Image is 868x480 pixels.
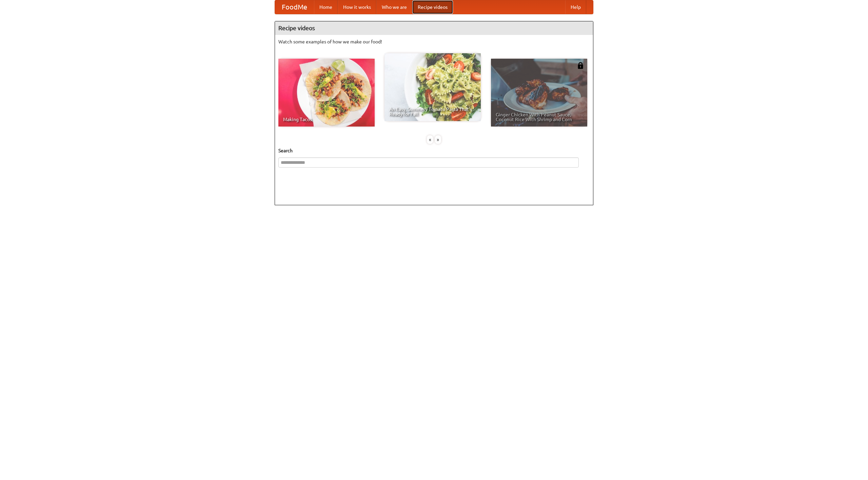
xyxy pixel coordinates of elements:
div: » [435,135,441,144]
a: Help [565,0,586,14]
img: 483408.png [577,62,584,69]
a: Making Tacos [278,59,375,127]
a: Recipe videos [412,0,453,14]
a: FoodMe [275,0,314,14]
a: How it works [338,0,376,14]
div: « [427,135,433,144]
p: Watch some examples of how we make our food! [278,38,590,45]
a: Who we are [376,0,412,14]
a: Home [314,0,338,14]
h5: Search [278,147,590,154]
h4: Recipe videos [275,21,593,35]
a: An Easy, Summery Tomato Pasta That's Ready for Fall [384,53,481,121]
span: Making Tacos [283,117,370,122]
span: An Easy, Summery Tomato Pasta That's Ready for Fall [389,107,476,116]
